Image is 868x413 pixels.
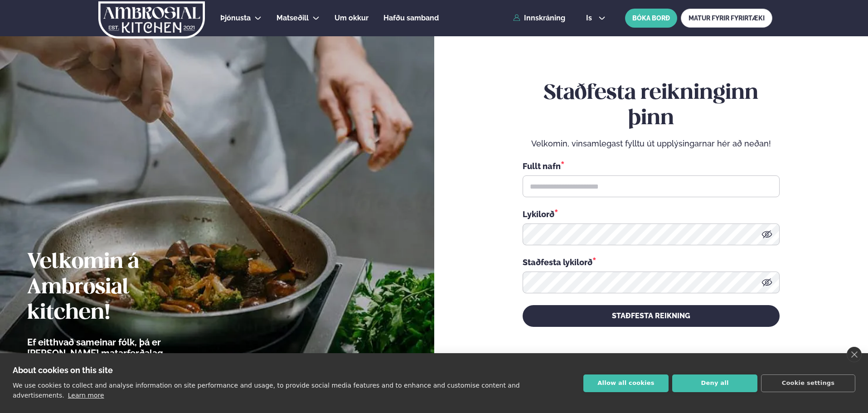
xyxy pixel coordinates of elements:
[586,15,595,22] span: is
[579,15,613,22] button: is
[68,392,104,399] a: Learn more
[13,365,113,375] strong: About cookies on this site
[335,13,369,24] a: Um okkur
[761,374,855,392] button: Cookie settings
[220,14,251,22] span: Þjónusta
[523,138,780,149] p: Velkomin, vinsamlegast fylltu út upplýsingarnar hér að neðan!
[383,13,439,24] a: Hafðu samband
[523,208,780,220] div: Lykilorð
[513,14,565,22] a: Innskráning
[523,305,780,327] button: STAÐFESTA REIKNING
[847,347,862,362] a: close
[335,14,369,22] span: Um okkur
[27,337,215,359] p: Ef eitthvað sameinar fólk, þá er [PERSON_NAME] matarferðalag.
[523,81,780,131] h2: Staðfesta reikninginn þinn
[681,9,772,28] a: MATUR FYRIR FYRIRTÆKI
[276,13,309,24] a: Matseðill
[583,374,669,392] button: Allow all cookies
[672,374,757,392] button: Deny all
[625,9,677,28] button: BÓKA BORÐ
[27,250,215,326] h2: Velkomin á Ambrosial kitchen!
[276,14,309,22] span: Matseðill
[220,13,251,24] a: Þjónusta
[97,1,206,39] img: logo
[383,14,439,22] span: Hafðu samband
[523,256,780,268] div: Staðfesta lykilorð
[13,382,520,399] p: We use cookies to collect and analyse information on site performance and usage, to provide socia...
[523,160,780,172] div: Fullt nafn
